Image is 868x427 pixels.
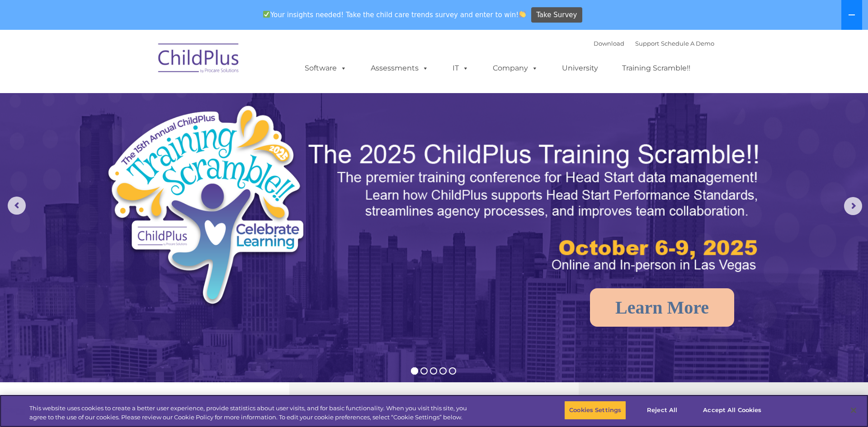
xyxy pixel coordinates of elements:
a: Company [484,59,547,77]
button: Reject All [634,401,690,420]
a: Take Survey [531,7,582,23]
span: Take Survey [536,7,577,23]
img: ✅ [263,11,270,18]
span: Last name [126,60,153,66]
img: ChildPlus by Procare Solutions [154,37,244,82]
a: Support [635,40,659,47]
span: Phone number [126,97,164,103]
a: Download [594,40,624,47]
a: Training Scramble!! [613,59,699,77]
button: Close [844,400,863,420]
a: University [553,59,607,77]
a: Software [296,59,356,77]
button: Accept All Cookies [698,401,766,420]
span: Your insights needed! Take the child care trends survey and enter to win! [259,6,530,23]
font: | [594,40,714,47]
div: This website uses cookies to create a better user experience, provide statistics about user visit... [29,404,477,422]
a: Schedule A Demo [661,40,714,47]
a: Learn More [590,288,734,327]
button: Cookies Settings [564,401,626,420]
a: Assessments [362,59,438,77]
img: 👏 [519,11,526,18]
a: IT [443,59,478,77]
